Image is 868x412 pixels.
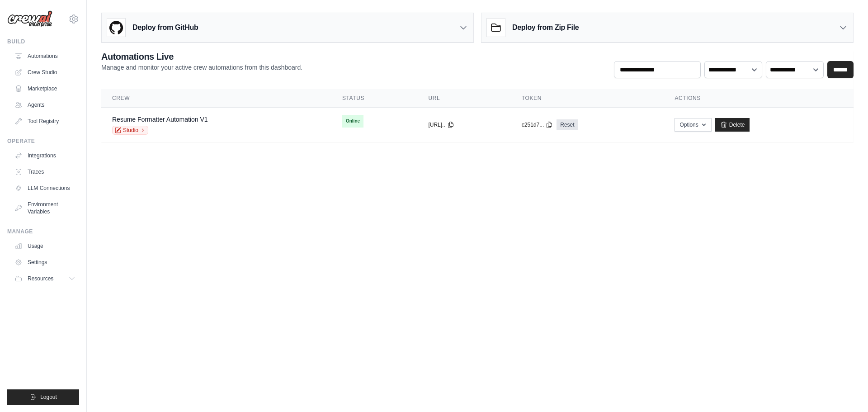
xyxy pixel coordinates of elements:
[132,22,198,33] h3: Deploy from GitHub
[715,118,750,132] a: Delete
[7,38,79,45] div: Build
[7,389,79,405] button: Logout
[40,393,57,401] span: Logout
[112,116,208,123] a: Resume Formatter Automation V1
[7,10,52,28] img: Logo
[511,89,664,108] th: Token
[101,50,302,63] h2: Automations Live
[11,181,79,195] a: LLM Connections
[7,137,79,145] div: Operate
[101,63,302,72] p: Manage and monitor your active crew automations from this dashboard.
[522,121,553,128] button: c251d7...
[342,115,363,128] span: Online
[331,89,417,108] th: Status
[664,89,854,108] th: Actions
[11,239,79,253] a: Usage
[11,49,79,63] a: Automations
[28,275,53,282] span: Resources
[11,255,79,270] a: Settings
[11,197,79,219] a: Environment Variables
[512,22,579,33] h3: Deploy from Zip File
[11,165,79,179] a: Traces
[11,98,79,112] a: Agents
[11,65,79,80] a: Crew Studio
[557,119,578,130] a: Reset
[417,89,510,108] th: URL
[11,148,79,163] a: Integrations
[11,81,79,96] a: Marketplace
[101,89,331,108] th: Crew
[112,126,148,135] a: Studio
[107,19,125,37] img: GitHub Logo
[11,271,79,286] button: Resources
[11,114,79,128] a: Tool Registry
[675,118,711,132] button: Options
[7,228,79,235] div: Manage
